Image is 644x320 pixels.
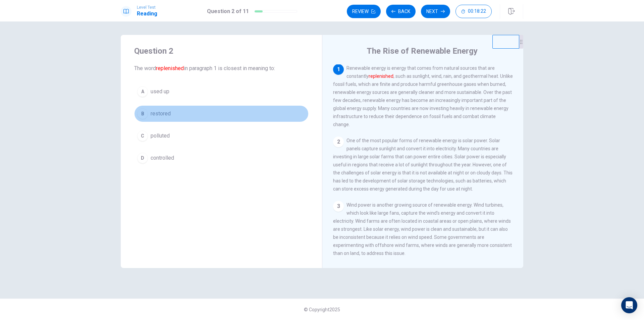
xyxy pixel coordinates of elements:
[151,132,170,140] span: polluted
[333,64,344,75] div: 1
[134,127,309,144] button: Cpolluted
[386,5,416,18] button: Back
[333,201,344,212] div: 3
[367,46,478,56] h4: The Rise of Renewable Energy
[151,88,169,96] span: used up
[421,5,450,18] button: Next
[137,86,148,97] div: A
[455,5,492,18] button: 00:18:22
[621,297,637,313] div: Open Intercom Messenger
[134,83,309,100] button: Aused up
[134,46,309,56] h4: Question 2
[333,137,344,147] div: 2
[151,110,171,118] span: restored
[333,138,513,192] span: One of the most popular forms of renewable energy is solar power. Solar panels capture sunlight a...
[137,130,148,141] div: C
[207,7,249,15] h1: Question 2 of 11
[137,108,148,119] div: B
[137,5,157,10] span: Level Test
[151,154,174,162] span: controlled
[137,10,157,18] h1: Reading
[134,105,309,122] button: Brestored
[304,307,340,312] span: © Copyright 2025
[333,65,513,127] span: Renewable energy is energy that comes from natural sources that are constantly , such as sunlight...
[156,65,184,71] font: replenished
[333,202,512,256] span: Wind power is another growing source of renewable energy. Wind turbines, which look like large fa...
[134,64,309,72] span: The word in paragraph 1 is closest in meaning to:
[347,5,381,18] button: Review
[468,9,486,14] span: 00:18:22
[134,150,309,166] button: Dcontrolled
[369,73,393,79] font: replenished
[137,153,148,163] div: D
